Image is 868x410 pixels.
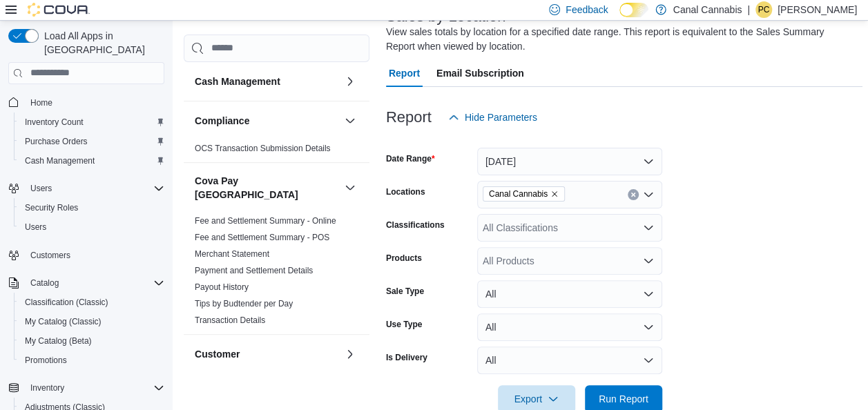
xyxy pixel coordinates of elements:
[30,277,59,289] span: Catalog
[25,380,70,396] button: Inventory
[25,180,57,197] button: Users
[30,183,52,194] span: Users
[342,73,358,90] button: Cash Management
[195,282,249,292] a: Payout History
[14,331,170,351] button: My Catalog (Beta)
[19,153,100,169] a: Cash Management
[14,293,170,312] button: Classification (Classic)
[195,174,339,202] h3: Cova Pay [GEOGRAPHIC_DATA]
[195,233,329,242] a: Fee and Settlement Summary - POS
[3,378,170,398] button: Inventory
[184,213,369,334] div: Cova Pay [GEOGRAPHIC_DATA]
[19,333,97,349] a: My Catalog (Beta)
[342,346,358,362] button: Customer
[25,275,164,291] span: Catalog
[643,255,654,266] button: Open list of options
[195,249,269,259] a: Merchant Statement
[566,3,608,17] span: Feedback
[195,315,265,326] span: Transaction Details
[19,153,164,169] span: Cash Management
[386,186,425,197] label: Locations
[386,219,445,231] label: Classifications
[19,294,164,311] span: Classification (Classic)
[195,216,336,226] a: Fee and Settlement Summary - Online
[477,346,662,374] button: All
[386,25,856,54] div: View sales totals by location for a specified date range. This report is equivalent to the Sales ...
[25,202,78,213] span: Security Roles
[465,110,537,124] span: Hide Parameters
[25,246,164,264] span: Customers
[25,95,58,111] a: Home
[673,1,742,18] p: Canal Cannabis
[386,153,435,164] label: Date Range
[25,180,164,197] span: Users
[628,189,639,200] button: Clear input
[477,280,662,308] button: All
[25,247,76,264] a: Customers
[195,75,339,88] button: Cash Management
[19,294,114,311] a: Classification (Classic)
[195,232,329,243] span: Fee and Settlement Summary - POS
[19,114,89,130] a: Inventory Count
[19,219,52,235] a: Users
[19,352,73,369] a: Promotions
[195,114,339,128] button: Compliance
[19,114,164,130] span: Inventory Count
[25,155,95,166] span: Cash Management
[599,392,648,406] span: Run Report
[3,245,170,265] button: Customers
[477,148,662,175] button: [DATE]
[195,144,331,153] a: OCS Transaction Submission Details
[19,133,93,150] a: Purchase Orders
[195,299,293,309] a: Tips by Budtender per Day
[195,248,269,260] span: Merchant Statement
[14,151,170,170] button: Cash Management
[3,92,170,113] button: Home
[342,113,358,129] button: Compliance
[25,380,164,396] span: Inventory
[14,113,170,132] button: Inventory Count
[3,179,170,198] button: Users
[19,219,164,235] span: Users
[643,222,654,233] button: Open list of options
[195,298,293,309] span: Tips by Budtender per Day
[195,347,240,361] h3: Customer
[14,351,170,370] button: Promotions
[778,1,857,18] p: [PERSON_NAME]
[477,313,662,341] button: All
[483,186,565,202] span: Canal Cannabis
[25,316,102,327] span: My Catalog (Classic)
[755,1,772,18] div: Patrick Ciantar
[19,333,164,349] span: My Catalog (Beta)
[30,382,64,393] span: Inventory
[14,132,170,151] button: Purchase Orders
[550,190,559,198] button: Remove Canal Cannabis from selection in this group
[25,117,84,128] span: Inventory Count
[619,3,648,17] input: Dark Mode
[14,312,170,331] button: My Catalog (Classic)
[25,275,64,291] button: Catalog
[195,282,249,293] span: Payout History
[195,75,280,88] h3: Cash Management
[489,187,548,201] span: Canal Cannabis
[25,335,92,346] span: My Catalog (Beta)
[30,250,70,261] span: Customers
[643,189,654,200] button: Open list of options
[195,347,339,361] button: Customer
[342,179,358,196] button: Cova Pay [GEOGRAPHIC_DATA]
[19,199,164,216] span: Security Roles
[195,143,331,154] span: OCS Transaction Submission Details
[19,313,107,330] a: My Catalog (Classic)
[25,297,108,308] span: Classification (Classic)
[184,140,369,162] div: Compliance
[195,265,313,276] span: Payment and Settlement Details
[3,273,170,293] button: Catalog
[386,286,424,297] label: Sale Type
[28,3,90,17] img: Cova
[19,313,164,330] span: My Catalog (Classic)
[386,352,427,363] label: Is Delivery
[195,114,249,128] h3: Compliance
[386,109,432,126] h3: Report
[14,217,170,237] button: Users
[386,253,422,264] label: Products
